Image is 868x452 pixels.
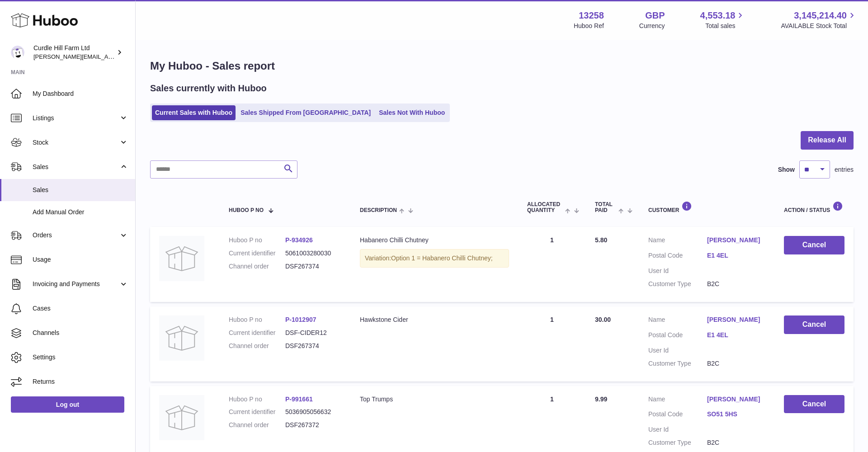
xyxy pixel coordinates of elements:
span: AVAILABLE Stock Total [781,22,857,30]
a: Current Sales with Huboo [152,105,236,120]
a: E1 4EL [707,251,766,260]
img: no-photo.jpg [159,236,204,281]
strong: GBP [645,9,665,22]
div: Top Trumps [360,395,509,404]
dt: User Id [648,425,707,434]
a: Log out [11,396,124,413]
div: Customer [648,201,766,213]
dt: Customer Type [648,438,707,447]
span: entries [835,165,854,174]
h2: Sales currently with Huboo [150,82,267,94]
dt: Channel order [229,262,285,271]
a: [PERSON_NAME] [707,395,766,404]
div: Currency [639,22,665,30]
a: Sales Shipped From [GEOGRAPHIC_DATA] [237,105,374,120]
dt: User Id [648,267,707,275]
span: Option 1 = Habanero Chilli Chutney; [391,254,493,262]
span: 3,145,214.40 [794,9,847,22]
span: Description [360,207,397,213]
span: My Dashboard [33,89,128,98]
img: no-photo.jpg [159,315,204,361]
dt: Current identifier [229,249,285,258]
a: [PERSON_NAME] [707,315,766,324]
span: Orders [33,231,119,240]
a: [PERSON_NAME] [707,236,766,245]
button: Cancel [784,236,844,254]
span: Settings [33,353,128,362]
dt: Current identifier [229,408,285,416]
dt: Customer Type [648,280,707,288]
span: 30.00 [595,316,611,323]
span: Total sales [705,22,745,30]
span: Add Manual Order [33,208,128,217]
dd: DSF267374 [285,342,342,350]
dd: 5061003280030 [285,249,342,258]
dt: Channel order [229,342,285,350]
dd: DSF267372 [285,421,342,429]
a: 3,145,214.40 AVAILABLE Stock Total [781,9,857,30]
a: Sales Not With Huboo [376,105,448,120]
div: Curdle Hill Farm Ltd [33,44,115,61]
a: P-1012907 [285,316,316,323]
dd: DSF267374 [285,262,342,271]
span: 4,553.18 [700,9,736,22]
a: 4,553.18 Total sales [700,9,746,30]
span: Huboo P no [229,207,264,213]
td: 1 [518,227,586,302]
a: E1 4EL [707,331,766,339]
span: Usage [33,255,128,264]
span: 5.80 [595,236,607,244]
h1: My Huboo - Sales report [150,59,854,73]
dt: Current identifier [229,329,285,337]
dt: Postal Code [648,251,707,262]
span: Cases [33,304,128,313]
span: Sales [33,163,119,171]
dt: Name [648,395,707,406]
span: Listings [33,114,119,122]
img: no-photo.jpg [159,395,204,440]
dd: B2C [707,280,766,288]
span: 9.99 [595,395,607,403]
strong: 13258 [579,9,604,22]
dt: Huboo P no [229,395,285,404]
dt: Postal Code [648,331,707,342]
dt: Huboo P no [229,236,285,245]
div: Hawkstone Cider [360,315,509,324]
div: Action / Status [784,201,844,213]
span: Total paid [595,202,616,213]
dt: Customer Type [648,359,707,368]
dt: Name [648,236,707,247]
a: P-934926 [285,236,313,244]
div: Huboo Ref [574,22,604,30]
button: Cancel [784,395,844,414]
dt: Huboo P no [229,315,285,324]
div: Variation: [360,249,509,268]
img: miranda@diddlysquatfarmshop.com [11,46,24,59]
span: Returns [33,377,128,386]
span: Stock [33,138,119,147]
span: Invoicing and Payments [33,280,119,288]
dt: User Id [648,346,707,355]
a: P-991661 [285,395,313,403]
a: SO51 5HS [707,410,766,419]
dt: Name [648,315,707,326]
button: Release All [801,131,854,150]
dd: 5036905056632 [285,408,342,416]
div: Habanero Chilli Chutney [360,236,509,245]
button: Cancel [784,315,844,334]
td: 1 [518,306,586,381]
span: Sales [33,186,128,194]
dd: B2C [707,438,766,447]
span: [PERSON_NAME][EMAIL_ADDRESS][DOMAIN_NAME] [33,53,181,60]
span: ALLOCATED Quantity [527,202,563,213]
dd: B2C [707,359,766,368]
span: Channels [33,329,128,337]
dt: Channel order [229,421,285,429]
label: Show [778,165,795,174]
dt: Postal Code [648,410,707,421]
dd: DSF-CIDER12 [285,329,342,337]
